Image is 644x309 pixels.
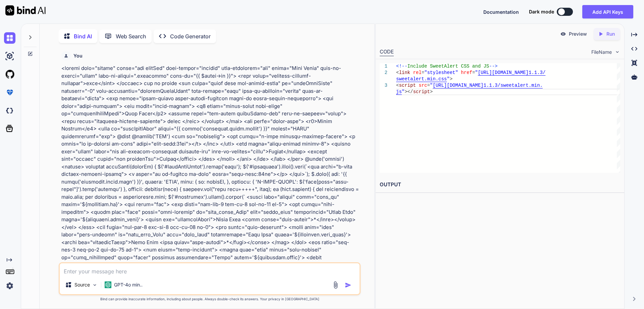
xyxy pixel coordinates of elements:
span: "stylesheet" [424,70,458,75]
p: Bind AI [74,32,92,40]
span: js [396,89,402,94]
span: src [419,83,427,88]
p: Code Generator [170,32,211,40]
span: > [430,89,433,94]
div: CODE [380,48,394,56]
span: = [472,70,475,75]
div: 1 [380,63,387,70]
span: " [430,83,433,88]
button: Documentation [483,8,519,15]
span: = [427,83,430,88]
span: 1.1.3/ [529,70,545,75]
span: [URL][DOMAIN_NAME] [433,83,483,88]
h6: You [73,52,83,59]
span: " [475,70,478,75]
span: > [449,76,452,82]
img: chevron down [614,49,620,55]
img: ai-studio [4,50,15,62]
span: <!-- [396,64,408,69]
span: < [396,83,399,88]
h2: OUTPUT [376,177,624,193]
img: preview [560,31,566,37]
span: script [413,89,430,94]
img: premium [4,87,15,98]
span: " [401,89,404,94]
span: = [421,70,424,75]
p: GPT-4o min.. [114,281,143,288]
span: [URL][DOMAIN_NAME] [478,70,528,75]
img: githubLight [4,69,15,80]
img: Bind AI [5,5,46,15]
span: ></ [405,89,413,94]
p: Preview [569,31,587,37]
img: GPT-4o mini [105,281,111,288]
img: icon [345,282,352,288]
span: Dark mode [529,8,554,15]
span: script [399,83,416,88]
img: Pick Models [92,282,98,288]
button: Add API Keys [582,5,633,18]
span: href [461,70,472,75]
p: Bind can provide inaccurate information, including about people. Always double-check its answers.... [59,297,361,302]
img: settings [4,280,15,292]
div: 2 [380,70,387,76]
span: Documentation [483,9,519,15]
span: sweetalert.min.css [396,76,447,82]
p: Source [74,281,90,288]
img: attachment [332,281,339,289]
span: FileName [591,49,612,55]
span: link [399,70,410,75]
span: " [447,76,449,82]
span: < [396,70,399,75]
span: rel [413,70,421,75]
img: darkCloudIdeIcon [4,105,15,116]
div: 3 [380,82,387,89]
span: Include SweetAlert CSS and JS [407,64,489,69]
span: 1.1.3/sweetalert.min. [483,83,542,88]
img: chat [4,32,15,44]
p: Run [606,31,615,37]
p: Web Search [116,32,146,40]
span: --> [489,64,497,69]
